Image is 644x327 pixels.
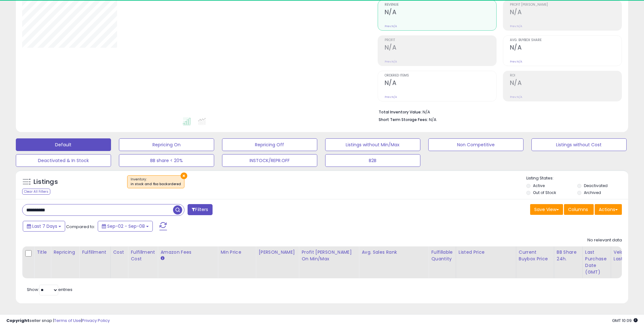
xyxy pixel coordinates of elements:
[564,204,594,215] button: Columns
[222,138,317,151] button: Repricing Off
[23,221,65,232] button: Last 7 Days
[385,60,397,64] small: Prev: N/A
[362,249,426,256] div: Avg. Sales Rank
[385,39,496,42] span: Profit
[385,3,496,7] span: Revenue
[431,249,453,262] div: Fulfillable Quantity
[98,221,153,232] button: Sep-02 - Sep-08
[32,223,57,229] span: Last 7 Days
[526,175,628,181] p: Listing States:
[82,249,108,256] div: Fulfillment
[510,95,522,99] small: Prev: N/A
[160,256,164,261] small: Amazon Fees.
[181,173,187,179] button: ×
[510,39,622,42] span: Avg. Buybox Share
[584,190,601,195] label: Archived
[379,109,422,115] b: Total Inventory Value:
[510,3,622,7] span: Profit [PERSON_NAME]
[119,154,214,167] button: BB share < 20%
[510,44,622,52] h2: N/A
[27,287,72,293] span: Show: entries
[612,318,638,324] span: 2025-09-16 10:09 GMT
[6,318,110,324] div: seller snap | |
[82,318,110,324] a: Privacy Policy
[16,154,111,167] button: Deactivated & In Stock
[107,223,145,229] span: Sep-02 - Sep-08
[385,44,496,52] h2: N/A
[119,138,214,151] button: Repricing On
[568,206,588,213] span: Columns
[379,117,428,122] b: Short Term Storage Fees:
[595,204,622,215] button: Actions
[385,9,496,17] h2: N/A
[533,183,545,188] label: Active
[584,183,608,188] label: Deactivated
[533,190,556,195] label: Out of Stock
[258,249,296,256] div: [PERSON_NAME]
[459,249,513,256] div: Listed Price
[22,189,50,195] div: Clear All Filters
[428,138,523,151] button: Non Competitive
[16,138,111,151] button: Default
[585,249,608,276] div: Last Purchase Date (GMT)
[379,108,617,115] li: N/A
[222,154,317,167] button: INSTOCK/REPR.OFF
[510,60,522,64] small: Prev: N/A
[614,249,637,262] div: Velocity Last 7d
[53,249,77,256] div: Repricing
[299,246,359,278] th: The percentage added to the cost of goods (COGS) that forms the calculator for Min & Max prices.
[385,74,496,77] span: Ordered Items
[160,249,215,256] div: Amazon Fees
[325,154,420,167] button: B2B
[66,224,95,230] span: Compared to:
[385,79,496,88] h2: N/A
[429,117,437,123] span: N/A
[385,24,397,28] small: Prev: N/A
[113,249,126,256] div: Cost
[557,249,580,262] div: BB Share 24h.
[519,249,551,262] div: Current Buybox Price
[510,74,622,77] span: ROI
[531,138,627,151] button: Listings without Cost
[34,178,58,186] h5: Listings
[54,318,81,324] a: Terms of Use
[510,79,622,88] h2: N/A
[131,177,181,186] span: Inventory :
[587,237,622,243] div: No relevant data
[220,249,253,256] div: Min Price
[510,24,522,28] small: Prev: N/A
[188,204,212,215] button: Filters
[6,318,29,324] strong: Copyright
[131,182,181,186] div: in stock and fba backordered
[131,249,155,262] div: Fulfillment Cost
[510,9,622,17] h2: N/A
[325,138,420,151] button: Listings without Min/Max
[385,95,397,99] small: Prev: N/A
[301,249,356,262] div: Profit [PERSON_NAME] on Min/Max
[37,249,48,256] div: Title
[530,204,563,215] button: Save View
